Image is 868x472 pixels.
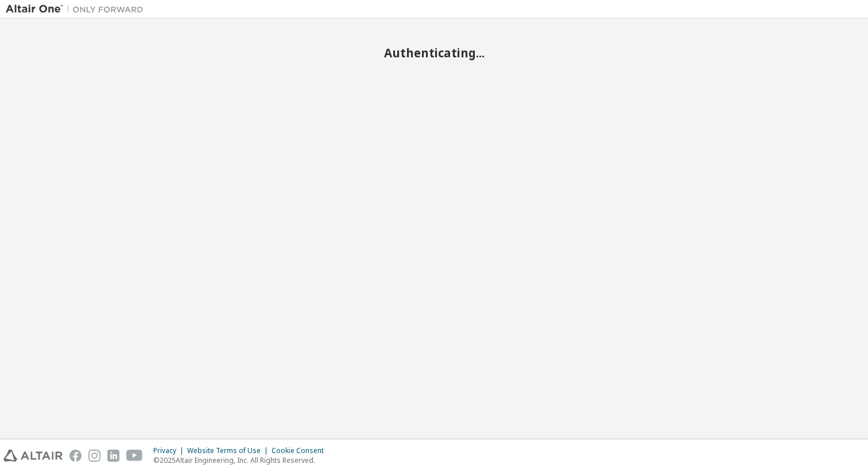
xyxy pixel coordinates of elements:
[272,446,331,455] div: Cookie Consent
[126,450,143,462] img: youtube.svg
[3,450,63,462] img: altair_logo.svg
[6,3,149,15] img: Altair One
[69,450,82,462] img: facebook.svg
[6,45,862,60] h2: Authenticating...
[88,450,100,462] img: instagram.svg
[153,446,187,455] div: Privacy
[153,455,331,465] p: © 2025 Altair Engineering, Inc. All Rights Reserved.
[187,446,272,455] div: Website Terms of Use
[107,450,119,462] img: linkedin.svg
